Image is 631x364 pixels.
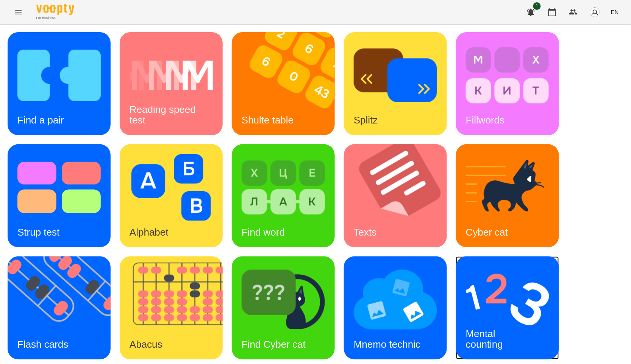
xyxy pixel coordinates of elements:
[466,328,503,350] h3: Mental counting
[344,144,447,247] a: TextsTexts
[242,339,306,350] h3: Find Cyber cat
[120,256,223,359] a: AbacusAbacus
[466,42,549,109] img: Fillwords
[242,266,325,333] img: Find Cyber cat
[533,2,541,10] span: 1
[17,339,68,350] h3: Flash cards
[456,256,559,359] a: Mental countingMental counting
[232,144,335,247] a: Find wordFind word
[9,3,27,21] button: Menu
[36,4,74,15] img: Voopty Logo
[36,16,74,20] span: For Business
[242,114,294,126] h3: Shulte table
[8,144,111,247] a: Strup testStrup test
[8,32,111,135] a: Find a pairFind a pair
[466,114,505,126] h3: Fillwords
[611,8,619,16] span: EN
[130,339,162,350] h3: Abacus
[17,42,101,109] img: Find a pair
[466,227,508,238] h3: Cyber cat
[130,42,213,109] img: Reading speed test
[120,144,223,247] a: AlphabetAlphabet
[242,154,325,221] img: Find word
[130,154,213,221] img: Alphabet
[17,154,101,221] img: Strup test
[354,42,437,109] img: Splitz
[344,256,447,359] a: Mnemo technicMnemo technic
[130,227,169,238] h3: Alphabet
[344,144,456,247] img: Texts
[242,227,285,238] h3: Find word
[354,266,437,333] img: Mnemo technic
[456,144,559,247] a: Cyber catCyber cat
[17,114,64,126] h3: Find a pair
[8,256,111,359] a: Flash cardsFlash cards
[232,256,335,359] a: Find Cyber catFind Cyber cat
[608,5,622,19] button: EN
[120,256,232,359] img: Abacus
[354,339,420,350] h3: Mnemo technic
[232,32,344,135] img: Shulte table
[120,32,223,135] a: Reading speed testReading speed test
[8,256,120,359] img: Flash cards
[590,7,600,17] img: avatar_s.png
[466,154,549,221] img: Cyber cat
[354,114,378,126] h3: Splitz
[17,227,59,238] h3: Strup test
[232,32,335,135] a: Shulte tableShulte table
[344,32,447,135] a: SplitzSplitz
[456,32,559,135] a: FillwordsFillwords
[130,104,198,125] h3: Reading speed test
[354,227,377,238] h3: Texts
[466,266,549,333] img: Mental counting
